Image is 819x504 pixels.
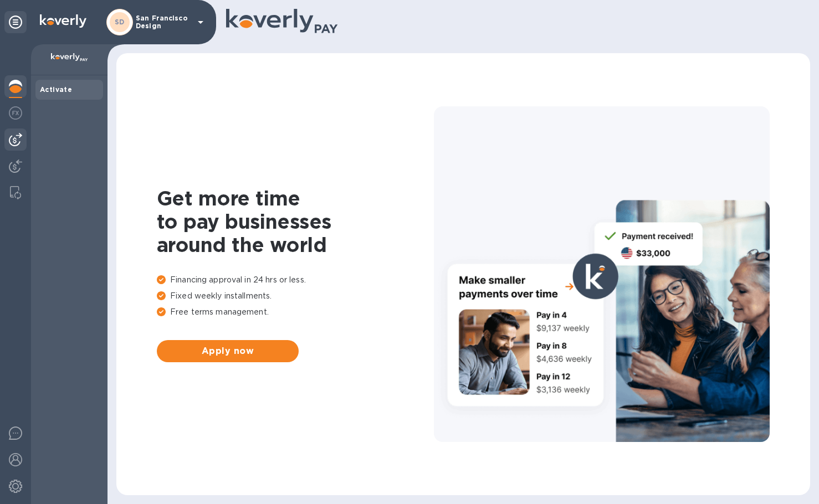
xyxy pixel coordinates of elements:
[166,344,290,358] span: Apply now
[157,274,434,286] p: Financing approval in 24 hrs or less.
[157,290,434,302] p: Fixed weekly installments.
[115,18,125,26] b: SD
[157,340,299,362] button: Apply now
[157,187,434,256] h1: Get more time to pay businesses around the world
[157,306,434,318] p: Free terms management.
[40,85,72,94] b: Activate
[40,14,86,28] img: Logo
[9,106,22,120] img: Foreign exchange
[136,14,191,30] p: San Francisco Design
[4,11,27,33] div: Unpin categories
